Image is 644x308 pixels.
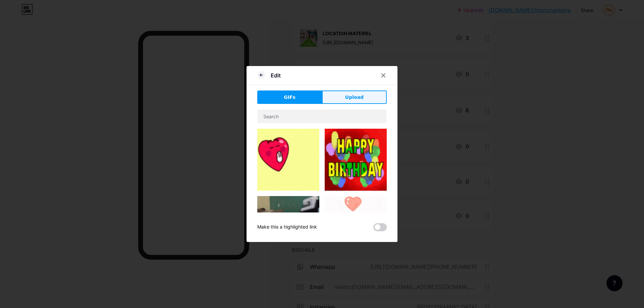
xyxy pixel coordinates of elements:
span: Upload [345,94,364,101]
img: Gihpy [257,196,319,273]
img: Gihpy [325,196,387,258]
button: GIFs [257,90,322,104]
div: Edit [271,71,281,79]
img: Gihpy [325,129,387,191]
button: Upload [322,90,387,104]
img: Gihpy [257,129,319,191]
div: Make this a highlighted link [257,223,317,231]
span: GIFs [284,94,296,101]
input: Search [258,110,386,123]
